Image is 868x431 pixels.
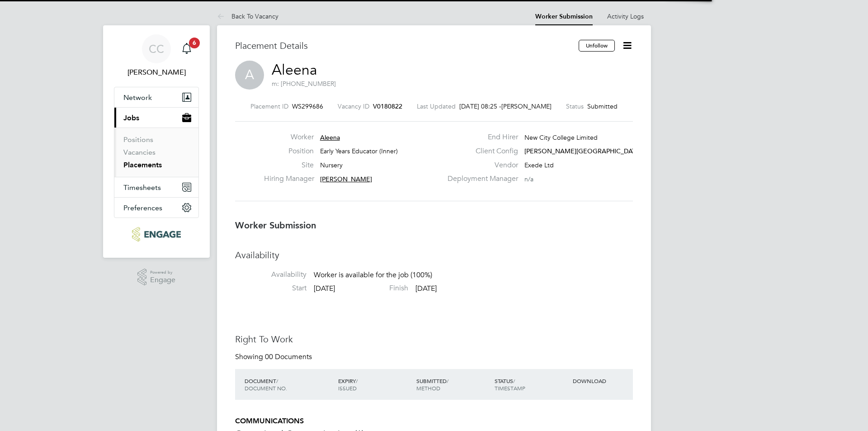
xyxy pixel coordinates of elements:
[417,102,456,110] label: Last Updated
[492,373,571,396] div: STATUS
[235,417,633,426] h5: COMMUNICATIONS
[235,284,307,293] label: Start
[338,102,369,110] label: Vacancy ID
[415,284,437,293] span: [DATE]
[150,269,175,276] span: Powered by
[178,34,196,63] a: 6
[414,373,492,396] div: SUBMITTED
[123,93,152,102] span: Network
[114,67,199,78] span: Carol Commin
[235,333,633,345] h3: Right To Work
[607,12,644,20] a: Activity Logs
[250,102,288,110] label: Placement ID
[242,373,336,396] div: DOCUMENT
[123,161,162,169] a: Placements
[235,249,633,261] h3: Availability
[132,227,180,242] img: ncclondon-logo-retina.png
[320,133,340,142] span: Aleena
[114,227,199,242] a: Go to home page
[245,384,287,392] span: DOCUMENT NO.
[373,102,402,110] span: V0180822
[524,147,642,155] span: [PERSON_NAME][GEOGRAPHIC_DATA]
[235,61,264,90] span: A
[123,183,161,192] span: Timesheets
[103,25,210,258] nav: Main navigation
[501,102,552,110] span: [PERSON_NAME]
[535,13,593,20] a: Worker Submission
[276,377,278,384] span: /
[587,102,618,110] span: Submitted
[338,384,357,392] span: ISSUED
[264,161,314,170] label: Site
[495,384,525,392] span: TIMESTAMP
[123,135,153,144] a: Positions
[320,175,372,183] span: [PERSON_NAME]
[513,377,515,384] span: /
[292,102,323,110] span: WS299686
[150,276,175,284] span: Engage
[244,416,624,426] div: This worker needs to supply evidence for their Right To Work.
[320,161,343,169] span: Nursery
[336,373,414,396] div: EXPIRY
[114,87,198,107] button: Network
[571,373,633,389] div: DOWNLOAD
[442,161,518,170] label: Vendor
[189,38,200,48] span: 6
[447,377,448,384] span: /
[524,133,598,142] span: New City College Limited
[442,147,518,156] label: Client Config
[149,43,164,55] span: CC
[579,40,615,52] button: Unfollow
[123,204,162,212] span: Preferences
[114,34,199,78] a: CC[PERSON_NAME]
[524,161,554,169] span: Exede Ltd
[356,377,358,384] span: /
[442,133,518,142] label: End Hirer
[337,284,408,293] label: Finish
[265,352,312,361] span: 00 Documents
[272,80,336,88] span: m: [PHONE_NUMBER]
[114,177,198,197] button: Timesheets
[314,284,335,293] span: [DATE]
[566,102,584,110] label: Status
[114,108,198,128] button: Jobs
[264,147,314,156] label: Position
[235,40,572,52] h3: Placement Details
[314,271,432,280] span: Worker is available for the job (100%)
[459,102,501,110] span: [DATE] 08:25 -
[320,147,398,155] span: Early Years Educator (Inner)
[235,352,314,362] div: Showing
[416,384,440,392] span: METHOD
[114,128,198,177] div: Jobs
[137,269,176,286] a: Powered byEngage
[272,61,317,79] a: Aleena
[114,198,198,218] button: Preferences
[235,220,316,231] b: Worker Submission
[123,148,156,156] a: Vacancies
[524,175,533,183] span: n/a
[123,114,139,122] span: Jobs
[264,174,314,184] label: Hiring Manager
[217,12,278,20] a: Back To Vacancy
[235,270,307,279] label: Availability
[442,174,518,184] label: Deployment Manager
[264,133,314,142] label: Worker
